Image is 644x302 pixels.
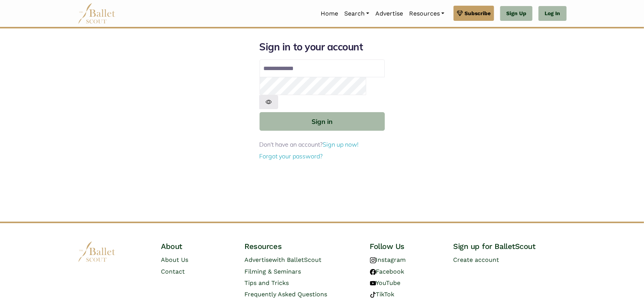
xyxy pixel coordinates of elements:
[78,241,116,262] img: logo
[323,141,359,148] a: Sign up now!
[318,6,341,22] a: Home
[453,6,494,21] a: Subscribe
[464,9,491,17] span: Subscribe
[370,257,376,263] img: instagram logo
[500,6,532,21] a: Sign Up
[245,291,328,298] a: Frequently Asked Questions
[370,292,376,298] img: tiktok logo
[245,241,358,251] h4: Resources
[370,268,405,275] a: Facebook
[245,279,289,286] a: Tips and Tricks
[260,41,385,53] h1: Sign in to your account
[370,269,376,275] img: facebook logo
[272,256,322,263] span: with BalletScout
[245,256,322,263] a: Advertisewith BalletScout
[539,6,566,21] a: Log In
[457,9,463,17] img: gem.svg
[260,152,323,160] a: Forgot your password?
[370,291,395,298] a: TikTok
[260,112,385,131] button: Sign in
[245,268,301,275] a: Filming & Seminars
[370,280,376,286] img: youtube logo
[370,241,441,251] h4: Follow Us
[260,140,385,150] p: Don't have an account?
[370,279,401,286] a: YouTube
[406,6,447,22] a: Resources
[161,241,233,251] h4: About
[370,256,406,263] a: Instagram
[453,256,499,263] a: Create account
[341,6,372,22] a: Search
[161,268,185,275] a: Contact
[453,241,567,251] h4: Sign up for BalletScout
[161,256,189,263] a: About Us
[372,6,406,22] a: Advertise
